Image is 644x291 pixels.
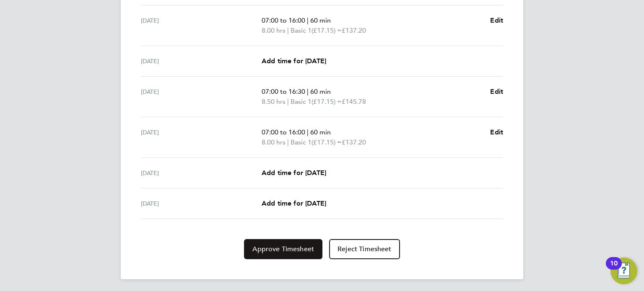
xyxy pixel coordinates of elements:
[310,128,331,136] span: 60 min
[307,88,309,95] span: |
[291,97,312,107] span: Basic 1
[610,263,618,274] div: 10
[610,258,637,284] button: Open Resource Center, 10 new notifications
[262,16,305,24] span: 07:00 to 16:00
[307,16,309,24] span: |
[312,138,342,146] span: (£17.15) =
[262,168,326,178] a: Add time for [DATE]
[141,87,262,107] div: [DATE]
[490,16,503,24] span: Edit
[141,198,262,209] div: [DATE]
[329,239,400,259] button: Reject Timesheet
[310,16,331,24] span: 60 min
[262,138,286,146] span: 8.00 hrs
[262,128,305,136] span: 07:00 to 16:00
[490,88,503,95] span: Edit
[291,137,312,147] span: Basic 1
[141,56,262,66] div: [DATE]
[490,15,503,26] a: Edit
[342,98,366,106] span: £145.78
[244,239,322,259] button: Approve Timesheet
[262,57,326,65] span: Add time for [DATE]
[490,87,503,97] a: Edit
[141,168,262,178] div: [DATE]
[141,127,262,147] div: [DATE]
[262,169,326,177] span: Add time for [DATE]
[287,138,289,146] span: |
[141,15,262,36] div: [DATE]
[262,199,326,207] span: Add time for [DATE]
[262,198,326,209] a: Add time for [DATE]
[312,26,342,34] span: (£17.15) =
[262,88,305,95] span: 07:00 to 16:30
[262,26,286,34] span: 8.00 hrs
[342,26,366,34] span: £137.20
[307,128,309,136] span: |
[490,127,503,137] a: Edit
[287,98,289,106] span: |
[490,128,503,136] span: Edit
[312,98,342,106] span: (£17.15) =
[291,26,312,36] span: Basic 1
[252,245,314,253] span: Approve Timesheet
[310,88,331,95] span: 60 min
[342,138,366,146] span: £137.20
[262,56,326,66] a: Add time for [DATE]
[262,98,286,106] span: 8.50 hrs
[338,245,392,253] span: Reject Timesheet
[287,26,289,34] span: |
